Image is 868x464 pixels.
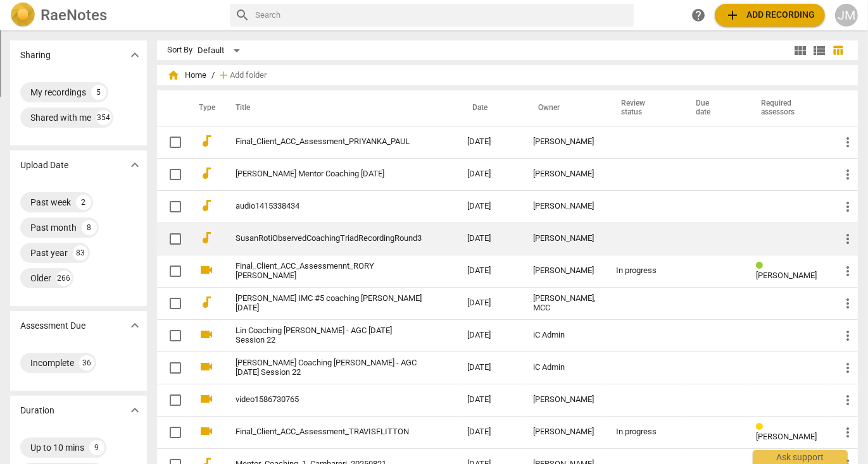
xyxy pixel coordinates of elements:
div: [PERSON_NAME] [533,202,596,211]
td: [DATE] [457,126,523,158]
td: [DATE] [457,287,523,319]
span: more_vert [840,393,855,408]
td: [DATE] [457,319,523,351]
span: add [725,8,740,23]
a: [PERSON_NAME] Mentor Coaching [DATE] [236,169,422,179]
span: Review status: completed [756,261,768,271]
span: more_vert [840,296,855,311]
a: Final_Client_ACC_Assessmennt_RORY [PERSON_NAME] [236,262,422,281]
span: expand_more [127,318,142,333]
span: more_vert [840,135,855,150]
button: Show more [125,156,144,174]
span: [PERSON_NAME] [756,432,817,441]
span: view_list [812,43,827,58]
td: [DATE] [457,255,523,287]
div: [PERSON_NAME], MCC [533,294,596,313]
div: [PERSON_NAME] [533,137,596,147]
div: Ask support [753,450,848,464]
button: List view [810,41,829,60]
div: 8 [82,220,97,235]
div: Older [30,272,51,284]
span: table_chart [833,44,845,56]
span: videocam [199,262,214,278]
div: [PERSON_NAME] [533,234,596,243]
td: [DATE] [457,223,523,255]
span: help [691,8,706,23]
button: Upload [715,4,825,27]
th: Owner [523,90,606,126]
button: Table view [829,41,848,60]
a: SusanRotiObservedCoachingTriadRecordingRound3 [236,234,422,243]
span: expand_more [127,157,142,173]
span: more_vert [840,328,855,343]
a: LogoRaeNotes [10,3,220,28]
a: Lin Coaching [PERSON_NAME] - AGC [DATE] Session 22 [236,326,422,345]
th: Review status [606,90,681,126]
span: view_module [793,43,808,58]
button: Show more [125,401,144,420]
th: Type [189,90,220,126]
button: Tile view [791,41,810,60]
div: iC Admin [533,363,596,372]
div: 266 [56,271,72,286]
div: 2 [76,195,91,210]
span: videocam [199,359,214,374]
p: Upload Date [20,159,68,172]
input: Search [255,5,629,25]
span: videocam [199,327,214,342]
span: home [167,69,180,82]
div: In progress [616,427,670,437]
th: Title [220,90,457,126]
span: more_vert [840,425,855,440]
span: more_vert [840,231,855,247]
span: expand_more [127,403,142,418]
p: Sharing [20,49,51,62]
span: videocam [199,424,214,439]
span: audiotrack [199,198,214,213]
button: Show more [125,46,144,64]
th: Date [457,90,523,126]
span: search [235,8,250,23]
div: [PERSON_NAME] [533,427,596,437]
div: Past week [30,196,71,209]
span: Add folder [230,71,267,80]
div: My recordings [30,86,86,99]
th: Due date [681,90,746,126]
div: In progress [616,266,670,276]
span: more_vert [840,264,855,279]
div: [PERSON_NAME] [533,266,596,276]
span: audiotrack [199,166,214,181]
th: Required assessors [746,90,830,126]
td: [DATE] [457,416,523,448]
a: Help [687,4,710,27]
span: [PERSON_NAME] [756,271,817,280]
div: Incomplete [30,357,74,369]
div: 36 [79,355,94,370]
div: Past month [30,221,77,234]
img: Logo [10,3,35,28]
p: Assessment Due [20,319,85,333]
span: audiotrack [199,295,214,310]
div: 9 [89,440,104,455]
span: more_vert [840,360,855,375]
h2: RaeNotes [41,6,107,24]
p: Duration [20,404,54,417]
div: iC Admin [533,331,596,340]
div: [PERSON_NAME] [533,169,596,179]
button: Show more [125,316,144,335]
span: add [217,69,230,82]
div: JM [835,4,858,27]
span: more_vert [840,167,855,182]
span: / [211,71,215,80]
div: Sort By [167,46,192,55]
td: [DATE] [457,158,523,190]
span: expand_more [127,47,142,63]
div: Shared with me [30,111,91,124]
td: [DATE] [457,351,523,384]
span: audiotrack [199,230,214,245]
div: Past year [30,247,68,259]
span: Home [167,69,206,82]
div: Default [198,40,244,61]
span: Review status: in progress [756,422,768,432]
a: audio1415338434 [236,202,422,211]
